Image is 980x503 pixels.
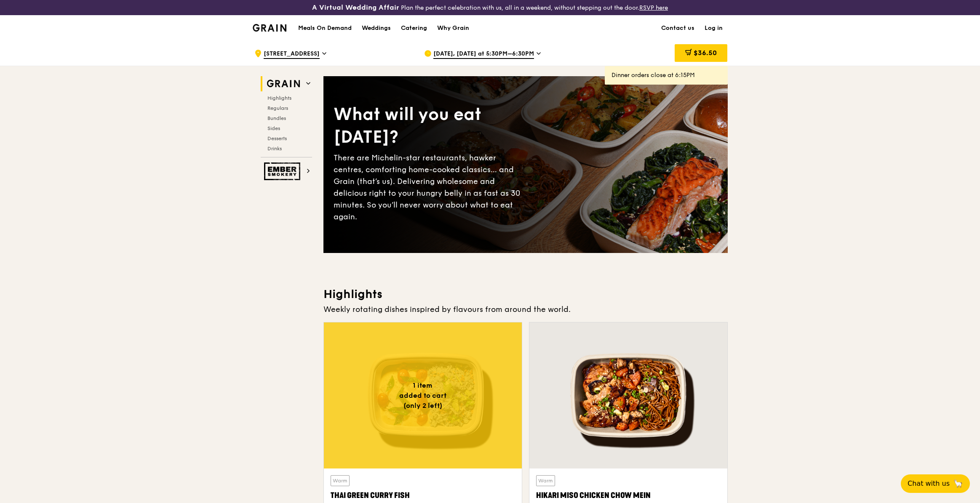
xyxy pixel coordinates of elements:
[264,50,320,59] span: [STREET_ADDRESS]
[953,479,963,489] span: 🦙
[267,146,282,152] span: Drinks
[908,479,950,489] span: Chat with us
[639,4,668,11] a: RSVP here
[334,103,526,149] div: What will you eat [DATE]?
[694,49,717,57] span: $36.50
[267,136,287,141] span: Desserts
[267,115,286,121] span: Bundles
[253,15,287,40] a: GrainGrain
[312,3,399,12] h3: A Virtual Wedding Affair
[536,475,555,486] div: Warm
[267,125,280,131] span: Sides
[253,24,287,32] img: Grain
[362,16,391,41] div: Weddings
[611,71,721,80] div: Dinner orders close at 6:15PM
[331,475,350,486] div: Warm
[248,3,733,12] div: Plan the perfect celebration with us, all in a weekend, without stepping out the door.
[331,490,515,501] div: Thai Green Curry Fish
[901,474,970,493] button: Chat with us🦙
[437,16,469,41] div: Why Grain
[433,50,534,59] span: [DATE], [DATE] at 5:30PM–6:30PM
[267,95,291,101] span: Highlights
[357,16,396,41] a: Weddings
[264,162,303,180] img: Ember Smokery web logo
[401,16,427,41] div: Catering
[334,152,526,223] div: There are Michelin-star restaurants, hawker centres, comforting home-cooked classics… and Grain (...
[264,76,303,91] img: Grain web logo
[656,16,700,41] a: Contact us
[267,105,288,111] span: Regulars
[700,16,728,41] a: Log in
[536,490,721,501] div: Hikari Miso Chicken Chow Mein
[298,24,352,32] h1: Meals On Demand
[323,303,728,315] div: Weekly rotating dishes inspired by flavours from around the world.
[396,16,432,41] a: Catering
[432,16,474,41] a: Why Grain
[323,287,728,302] h3: Highlights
